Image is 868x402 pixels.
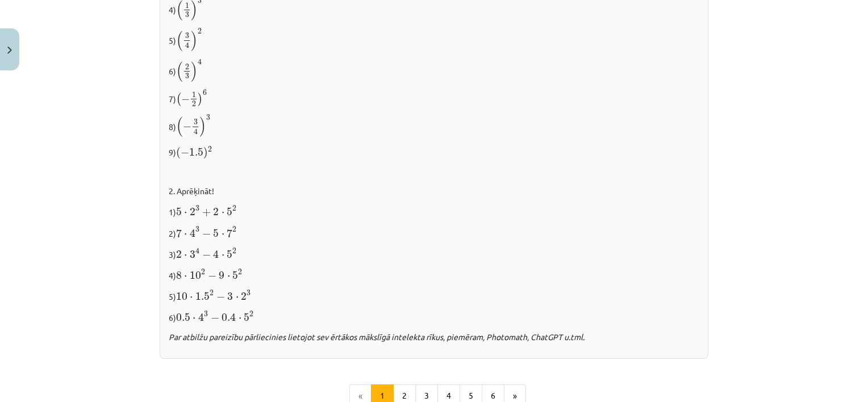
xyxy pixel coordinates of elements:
p: 7) [169,89,699,107]
span: 2 [185,64,189,70]
span: ⋅ [184,233,187,237]
span: 4 [195,248,199,254]
span: − [183,123,191,131]
span: 3 [195,227,199,232]
span: 3 [185,33,189,39]
span: 2 [208,146,212,152]
span: 2 [232,248,236,254]
span: ( [176,93,181,106]
span: 8 [176,271,182,279]
span: ( [176,147,181,159]
span: 2 [190,208,195,216]
span: 7 [227,229,232,237]
span: ⋅ [184,275,187,279]
span: 0.5 [176,313,190,321]
span: ⋅ [193,317,195,321]
span: 2 [198,28,202,34]
span: ⋅ [184,254,187,258]
span: 3 [185,73,189,79]
span: ( [176,61,183,82]
span: ⋅ [190,296,193,300]
span: 4 [198,59,202,65]
span: 2 [192,101,196,107]
p: 2) [169,225,699,240]
span: ⋅ [236,296,239,300]
p: 5) [169,28,699,52]
span: 0.4 [222,313,236,321]
span: − [208,272,216,280]
p: 2. Aprēķināt! [169,185,699,197]
i: Par atbilžu pareizību pārliecinies lietojot sev ērtākos mākslīgā intelekta rīkus, piemēram, Photo... [169,332,585,342]
span: − [211,314,219,322]
span: ( [176,31,183,51]
span: 2 [210,290,214,296]
span: 4 [198,313,204,321]
span: 2 [232,227,236,232]
span: ⋅ [184,212,187,215]
span: ⋅ [227,275,230,279]
span: ) [191,31,198,51]
span: − [216,293,225,301]
span: 10 [176,292,187,300]
span: 2 [241,292,247,300]
span: 4 [190,229,195,237]
span: 1 [185,3,189,9]
span: − [202,230,211,238]
span: 2 [176,250,182,258]
p: 1) [169,204,699,218]
p: 4) [169,267,699,282]
span: − [181,95,190,103]
span: 2 [232,206,236,211]
span: 5 [227,208,232,216]
span: 2 [201,269,205,275]
span: 3 [190,250,195,258]
span: 4 [185,42,189,48]
p: 6) [169,309,699,324]
span: ) [203,147,208,159]
span: 6 [203,90,207,95]
span: 4 [194,128,198,135]
span: 3 [206,115,210,120]
span: 3 [194,119,198,125]
span: 10 [190,271,201,279]
p: 8) [169,114,699,138]
p: 6) [169,58,699,82]
span: ⋅ [222,212,224,215]
p: 3) [169,246,699,261]
span: 5 [227,250,232,258]
span: ) [198,93,203,106]
span: 3 [195,206,199,211]
span: 2 [249,311,253,317]
span: 2 [238,269,242,275]
span: 3 [185,12,189,18]
p: 9) [169,144,699,160]
span: 5 [232,271,238,279]
span: ⋅ [239,317,241,321]
span: ( [176,116,183,137]
span: − [202,251,211,259]
span: − [181,149,189,157]
p: 5) [169,288,699,303]
span: 2 [213,208,219,216]
span: ) [191,61,198,82]
span: ⋅ [222,254,224,258]
span: 7 [176,229,182,237]
span: 5 [244,313,249,321]
span: 9 [219,271,224,279]
span: 1.5 [189,148,203,156]
span: 3 [247,290,251,296]
span: + [202,208,211,216]
span: 3 [204,311,208,317]
span: 3 [227,292,233,300]
span: 4 [213,250,219,258]
span: 1 [192,92,196,98]
span: 5 [213,229,219,237]
span: 5 [176,208,182,216]
span: 1.5 [195,292,210,300]
span: ) [199,116,206,137]
img: icon-close-lesson-0947bae3869378f0d4975bcd49f059093ad1ed9edebbc8119c70593378902aed.svg [7,47,12,54]
span: ⋅ [222,233,224,237]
